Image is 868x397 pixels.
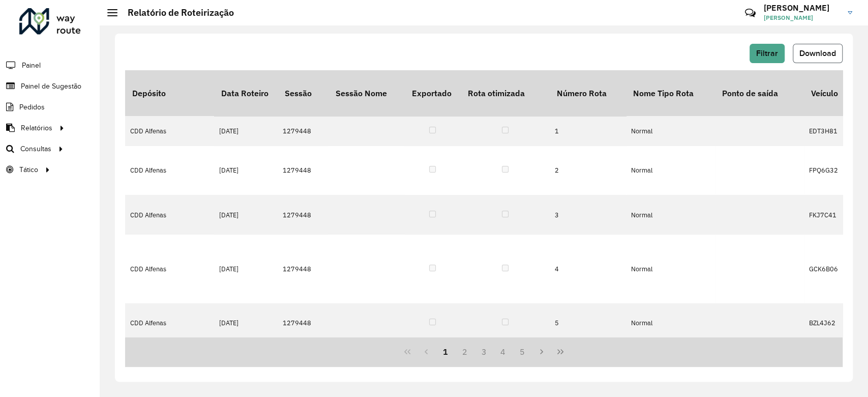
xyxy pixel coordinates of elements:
span: Tático [19,164,38,175]
h2: Relatório de Roteirização [117,7,234,18]
span: Consultas [20,144,51,154]
td: 2 [550,146,626,195]
span: Painel de Sugestão [21,81,81,92]
td: 4 [550,235,626,303]
td: CDD Alfenas [125,303,214,343]
td: CDD Alfenas [125,146,214,195]
th: Data Roteiro [214,70,278,116]
td: [DATE] [214,146,278,195]
button: 5 [513,342,532,361]
td: CDD Alfenas [125,116,214,146]
td: [DATE] [214,235,278,303]
th: Exportado [405,70,461,116]
td: [DATE] [214,303,278,343]
td: Normal [626,116,715,146]
th: Sessão [278,70,328,116]
button: 3 [474,342,494,361]
td: FPQ6G32 [804,146,855,195]
th: Número Rota [550,70,626,116]
th: Depósito [125,70,214,116]
button: Next Page [532,342,551,361]
td: 1279448 [278,195,328,235]
th: Ponto de saída [715,70,804,116]
span: Filtrar [756,49,778,58]
td: EDT3H81 [804,116,855,146]
td: Normal [626,146,715,195]
a: Contato Rápido [739,2,761,24]
span: Pedidos [19,102,45,112]
td: [DATE] [214,195,278,235]
td: [DATE] [214,116,278,146]
td: FKJ7C41 [804,195,855,235]
td: CDD Alfenas [125,195,214,235]
td: 5 [550,303,626,343]
td: 1279448 [278,116,328,146]
td: BZL4J62 [804,303,855,343]
th: Rota otimizada [461,70,550,116]
td: CDD Alfenas [125,235,214,303]
td: Normal [626,303,715,343]
h3: [PERSON_NAME] [764,3,840,13]
button: Last Page [551,342,570,361]
button: 2 [455,342,474,361]
span: Download [799,49,836,58]
th: Nome Tipo Rota [626,70,715,116]
th: Sessão Nome [328,70,405,116]
span: Relatórios [21,123,52,133]
td: Normal [626,195,715,235]
td: 1 [550,116,626,146]
td: Normal [626,235,715,303]
td: GCK6B06 [804,235,855,303]
td: 3 [550,195,626,235]
span: [PERSON_NAME] [764,13,840,22]
td: 1279448 [278,235,328,303]
th: Veículo [804,70,855,116]
button: Download [793,44,843,63]
button: 4 [493,342,513,361]
span: Painel [22,60,41,71]
button: Filtrar [750,44,785,63]
td: 1279448 [278,146,328,195]
button: 1 [436,342,455,361]
td: 1279448 [278,303,328,343]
